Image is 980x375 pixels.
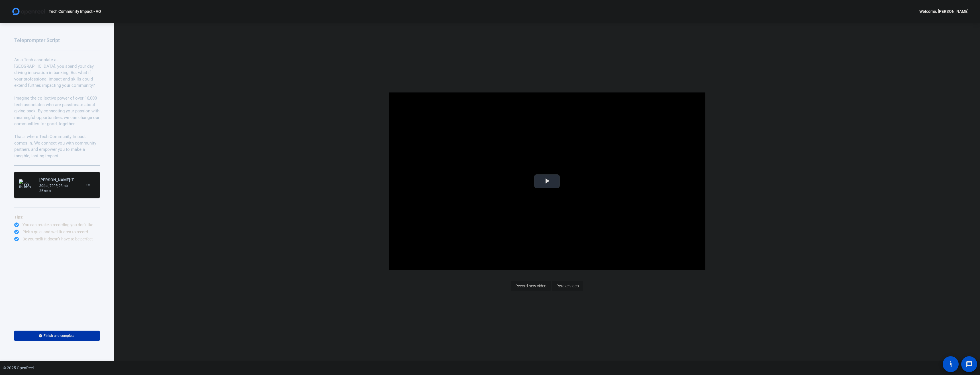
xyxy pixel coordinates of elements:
span: Retake video [556,281,579,291]
img: OpenReel logo [11,6,46,17]
div: Video Player [389,92,705,270]
button: Retake video [552,281,583,291]
span: Finish and complete [44,333,74,338]
p: Tech Community Impact - VO [49,8,101,15]
div: © 2025 OpenReel [3,365,34,371]
mat-icon: more_horiz [85,182,92,188]
button: Record new video [511,281,551,291]
p: Imagine the collective power of over 16,000 tech associates who are passionate about giving back.... [14,95,100,127]
button: Play Video [534,174,560,188]
div: Welcome, [PERSON_NAME] [919,8,969,15]
span: Record new video [515,281,546,291]
div: 30fps, 720P, 23mb [39,183,77,188]
div: Tips: [14,214,100,221]
p: That's where Tech Community Impact comes in. We connect you with community partners and empower y... [14,133,100,159]
div: Teleprompter Script [14,37,60,44]
mat-icon: accessibility [947,361,954,368]
div: 35 secs [39,188,77,193]
div: You can retake a recording you don’t like [14,222,100,228]
button: Finish and complete [14,331,100,341]
mat-icon: message [966,361,973,368]
div: Pick a quiet and well-lit area to record [14,229,100,235]
p: As a Tech associate at [GEOGRAPHIC_DATA], you spend your day driving innovation in banking. But w... [14,57,100,89]
div: Be yourself! It doesn’t have to be perfect [14,236,100,242]
div: [PERSON_NAME]-Tech Community Impact - VO-Tech Community Impact - VO-1755704687556-webcam [39,176,77,183]
mat-icon: play_circle_outline [24,182,30,188]
img: thumb-nail [19,179,36,191]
